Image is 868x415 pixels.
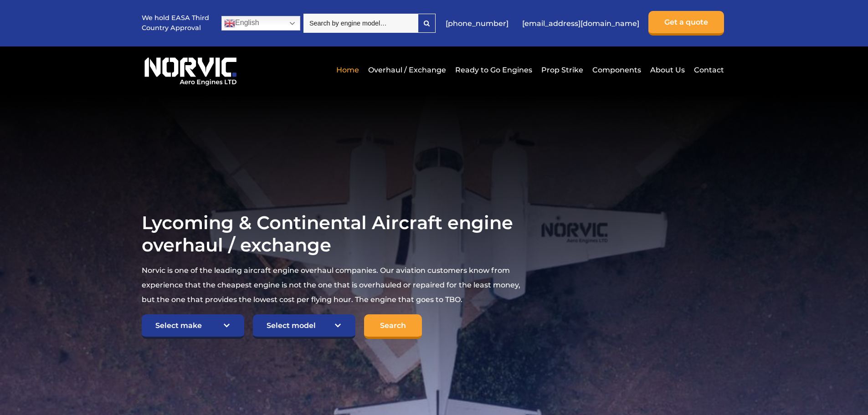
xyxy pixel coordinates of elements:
input: Search by engine model… [303,14,418,33]
a: [EMAIL_ADDRESS][DOMAIN_NAME] [518,12,644,35]
img: Norvic Aero Engines logo [142,53,239,86]
a: English [221,16,300,31]
p: We hold EASA Third Country Approval [142,13,210,33]
input: Search [364,314,422,339]
img: en [224,18,235,29]
a: Components [590,59,643,81]
a: Get a quote [648,11,724,36]
a: Home [334,59,361,81]
a: [PHONE_NUMBER] [441,12,513,35]
h1: Lycoming & Continental Aircraft engine overhaul / exchange [142,211,522,256]
a: Overhaul / Exchange [366,59,448,81]
a: Prop Strike [539,59,586,81]
a: Contact [692,59,724,81]
a: Ready to Go Engines [453,59,534,81]
p: Norvic is one of the leading aircraft engine overhaul companies. Our aviation customers know from... [142,263,522,307]
a: About Us [648,59,687,81]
